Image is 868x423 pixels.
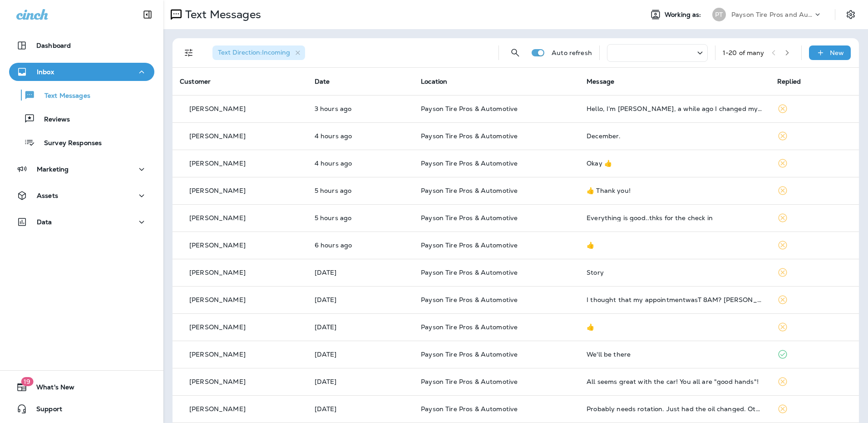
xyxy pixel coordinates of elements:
[9,133,154,152] button: Survey Responses
[712,8,726,21] div: PT
[421,378,518,386] span: Payson Tire Pros & Automotive
[421,186,518,195] span: Payson Tire Pros & Automotive
[189,323,246,331] p: [PERSON_NAME]
[587,187,763,194] div: 👍 Thank you!
[830,49,844,56] p: New
[587,214,763,222] div: Everything is good..thks for the check in
[9,109,154,128] button: Reviews
[587,323,763,331] div: 👍
[36,42,71,49] p: Dashboard
[21,377,33,386] span: 19
[180,44,198,62] button: Filters
[315,132,406,140] p: Sep 15, 2025 10:46 AM
[180,77,211,86] span: Customer
[421,214,518,222] span: Payson Tire Pros & Automotive
[421,268,518,277] span: Payson Tire Pros & Automotive
[843,6,859,23] button: Settings
[731,11,813,18] p: Payson Tire Pros and Automotive
[9,63,154,81] button: Inbox
[37,68,54,76] p: Inbox
[315,77,330,86] span: Date
[189,160,246,167] p: [PERSON_NAME]
[587,269,763,276] div: Story
[421,105,518,113] span: Payson Tire Pros & Automotive
[37,218,52,226] p: Data
[315,323,406,331] p: Sep 14, 2025 08:18 AM
[315,214,406,222] p: Sep 15, 2025 08:54 AM
[315,405,406,413] p: Sep 12, 2025 08:56 AM
[212,45,305,60] div: Text Direction:Incoming
[9,186,154,205] button: Assets
[9,160,154,178] button: Marketing
[421,159,518,167] span: Payson Tire Pros & Automotive
[587,132,763,140] div: December.
[35,92,90,101] p: Text Messages
[723,49,764,56] div: 1 - 20 of many
[189,187,246,194] p: [PERSON_NAME]
[421,405,518,413] span: Payson Tire Pros & Automotive
[9,378,154,396] button: 19What's New
[587,77,614,86] span: Message
[587,105,763,112] div: Hello, I’m Brisa, a while ago I changed my tires and my oil with you But I wanted to ask you when...
[421,241,518,249] span: Payson Tire Pros & Automotive
[506,44,524,62] button: Search Messages
[587,405,763,413] div: Probably needs rotation. Just had the oil changed. Other issues?
[189,214,246,222] p: [PERSON_NAME]
[189,378,246,385] p: [PERSON_NAME]
[421,296,518,304] span: Payson Tire Pros & Automotive
[315,160,406,167] p: Sep 15, 2025 10:12 AM
[189,132,246,140] p: [PERSON_NAME]
[9,400,154,418] button: Support
[135,5,160,24] button: Collapse Sidebar
[665,11,703,19] span: Working as:
[189,242,246,249] p: [PERSON_NAME]
[315,378,406,385] p: Sep 12, 2025 09:17 AM
[189,405,246,413] p: [PERSON_NAME]
[315,269,406,276] p: Sep 14, 2025 01:14 PM
[421,132,518,140] span: Payson Tire Pros & Automotive
[315,187,406,194] p: Sep 15, 2025 09:50 AM
[552,49,592,56] p: Auto refresh
[587,351,763,358] div: We'll be there
[315,105,406,112] p: Sep 15, 2025 11:07 AM
[421,350,518,358] span: Payson Tire Pros & Automotive
[587,160,763,167] div: Okay 👍
[315,351,406,358] p: Sep 14, 2025 08:18 AM
[189,269,246,276] p: [PERSON_NAME]
[315,296,406,303] p: Sep 14, 2025 11:56 AM
[27,405,62,416] span: Support
[9,213,154,231] button: Data
[35,139,102,148] p: Survey Responses
[315,242,406,249] p: Sep 15, 2025 08:30 AM
[182,8,261,21] p: Text Messages
[587,378,763,385] div: All seems great with the car! You all are "good hands"!
[27,383,74,394] span: What's New
[421,77,447,86] span: Location
[35,116,70,124] p: Reviews
[587,242,763,249] div: 👍
[189,296,246,303] p: [PERSON_NAME]
[9,36,154,55] button: Dashboard
[37,166,69,173] p: Marketing
[37,192,58,199] p: Assets
[189,351,246,358] p: [PERSON_NAME]
[421,323,518,331] span: Payson Tire Pros & Automotive
[189,105,246,112] p: [PERSON_NAME]
[9,86,154,105] button: Text Messages
[587,296,763,303] div: I thought that my appointmentwasT 8AM? PETE
[777,77,801,86] span: Replied
[218,48,290,56] span: Text Direction : Incoming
